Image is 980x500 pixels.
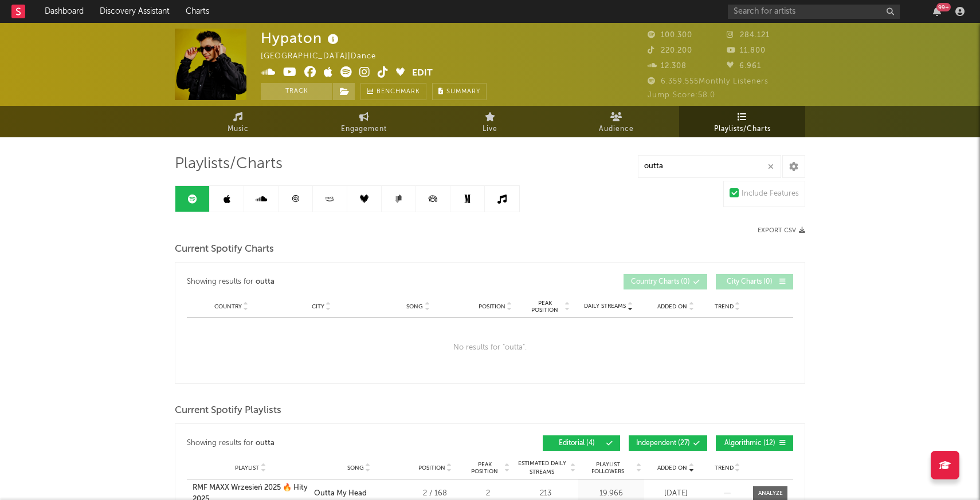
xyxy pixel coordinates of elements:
[629,435,707,451] button: Independent(27)
[716,274,793,289] button: City Charts(0)
[936,3,951,11] div: 99 +
[347,465,364,471] span: Song
[360,83,426,100] a: Benchmark
[933,7,941,16] button: 99+
[314,488,367,499] div: Outta My Head
[175,243,274,256] span: Current Spotify Charts
[235,465,259,471] span: Playlist
[467,461,503,475] span: Peak Position
[553,106,679,137] a: Audience
[427,106,553,137] a: Live
[723,279,776,285] span: City Charts ( 0 )
[175,157,283,171] span: Playlists/Charts
[715,465,734,471] span: Trend
[648,47,692,54] span: 220.200
[483,122,497,136] span: Live
[550,440,603,447] span: Editorial ( 4 )
[648,78,769,85] span: 6.359.555 Monthly Listeners
[599,122,634,136] span: Audience
[715,303,734,310] span: Trend
[631,279,690,285] span: Country Charts ( 0 )
[657,465,687,471] span: Added On
[543,435,620,451] button: Editorial(4)
[647,488,704,499] div: [DATE]
[214,303,242,310] span: Country
[624,274,707,289] button: Country Charts(0)
[412,66,433,81] button: Edit
[409,488,461,499] div: 2 / 168
[527,300,563,314] span: Peak Position
[515,459,569,477] span: Estimated Daily Streams
[341,122,387,136] span: Engagement
[581,488,641,499] div: 19.966
[727,47,766,54] span: 11.800
[256,275,275,289] div: outta
[377,85,420,99] span: Benchmark
[648,31,692,39] span: 100.300
[742,187,799,201] div: Include Features
[648,62,687,70] span: 12.308
[581,461,634,475] span: Playlist Followers
[418,465,445,471] span: Position
[261,29,342,47] div: Hypaton
[638,155,781,178] input: Search Playlists/Charts
[446,89,480,95] span: Summary
[187,318,793,378] div: No results for " outta ".
[261,83,332,100] button: Track
[636,440,690,447] span: Independent ( 27 )
[657,303,687,310] span: Added On
[406,303,423,310] span: Song
[175,106,301,137] a: Music
[228,122,249,136] span: Music
[261,50,389,64] div: [GEOGRAPHIC_DATA] | Dance
[515,488,575,499] div: 213
[467,488,509,499] div: 2
[727,62,761,70] span: 6.961
[679,106,805,137] a: Playlists/Charts
[716,435,793,451] button: Algorithmic(12)
[648,92,715,99] span: Jump Score: 58.0
[256,436,275,450] div: outta
[727,31,770,39] span: 284.121
[187,274,490,289] div: Showing results for
[432,83,487,100] button: Summary
[728,5,900,19] input: Search for artists
[312,303,324,310] span: City
[714,122,771,136] span: Playlists/Charts
[187,435,490,451] div: Showing results for
[758,227,805,234] button: Export CSV
[301,106,427,137] a: Engagement
[584,302,626,311] span: Daily Streams
[479,303,505,310] span: Position
[723,440,776,447] span: Algorithmic ( 12 )
[175,404,281,418] span: Current Spotify Playlists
